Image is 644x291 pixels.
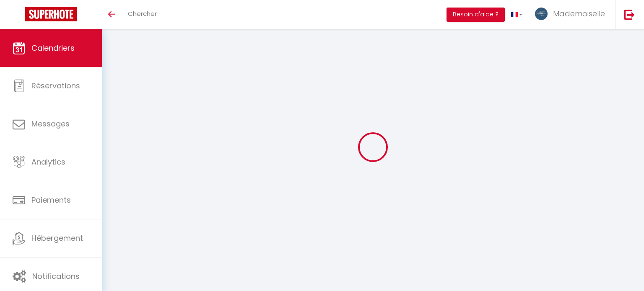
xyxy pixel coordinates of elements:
[31,43,75,53] span: Calendriers
[31,118,70,129] span: Messages
[31,80,80,91] span: Réservations
[25,7,77,21] img: Super Booking
[535,8,548,20] img: ...
[31,157,65,167] span: Analytics
[31,195,71,205] span: Paiements
[32,271,80,281] span: Notifications
[447,8,505,22] button: Besoin d'aide ?
[128,9,157,18] span: Chercher
[553,8,605,19] span: Mademoiselle
[31,233,83,243] span: Hébergement
[624,9,635,20] img: logout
